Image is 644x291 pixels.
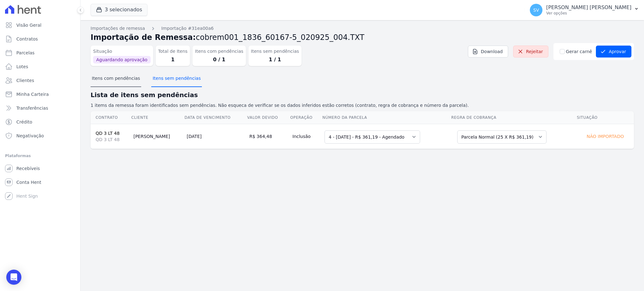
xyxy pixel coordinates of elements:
td: [PERSON_NAME] [131,124,184,149]
a: Conta Hent [3,176,78,189]
a: Transferências [3,102,78,114]
span: Visão Geral [16,22,42,28]
th: Valor devido [247,111,290,124]
th: Data de Vencimento [184,111,247,124]
a: Contratos [3,33,78,45]
td: Inclusão [290,124,322,149]
span: Aguardando aprovação [93,56,151,63]
dd: 1 [158,56,188,63]
span: Conta Hent [16,179,41,185]
button: Itens sem pendências [151,71,202,87]
dd: 0 / 1 [195,56,243,63]
span: Crédito [16,119,32,125]
button: SV [PERSON_NAME] [PERSON_NAME] Ver opções [525,1,644,19]
span: Clientes [16,77,34,84]
dt: Itens com pendências [195,48,243,55]
p: Ver opções [546,11,631,16]
a: Minha Carteira [3,88,78,101]
span: SV [533,8,539,12]
div: Plataformas [5,152,75,160]
th: Contrato [91,111,131,124]
div: Open Intercom Messenger [6,270,21,285]
td: [DATE] [184,124,247,149]
th: Situação [576,111,634,124]
dt: Itens sem pendências [251,48,299,55]
th: Número da Parcela [322,111,451,124]
span: Parcelas [16,50,35,56]
h2: Lista de itens sem pendências [91,90,634,100]
a: Download [468,46,508,58]
button: Aprovar [596,46,631,58]
a: Visão Geral [3,19,78,31]
a: Rejeitar [513,46,548,58]
span: Lotes [16,63,28,70]
a: Importações de remessa [91,25,145,32]
a: Crédito [3,116,78,128]
span: Transferências [16,105,48,111]
div: Não importado [579,132,631,141]
th: Regra de Cobrança [451,111,577,124]
span: Recebíveis [16,165,40,172]
span: Contratos [16,36,38,42]
a: Lotes [3,60,78,73]
span: QD 3 LT 48 [96,136,128,143]
th: Cliente [131,111,184,124]
a: Importação #31ea00a6 [161,25,214,32]
dd: 1 / 1 [251,56,299,63]
p: [PERSON_NAME] [PERSON_NAME] [546,4,631,11]
button: 3 selecionados [91,4,147,16]
button: Itens com pendências [91,71,141,87]
a: Negativação [3,129,78,142]
h2: Importação de Remessa: [91,32,634,43]
dt: Situação [93,48,151,55]
a: Recebíveis [3,162,78,175]
span: Negativação [16,133,44,139]
dt: Total de Itens [158,48,188,55]
a: Parcelas [3,47,78,59]
nav: Breadcrumb [91,25,634,32]
td: R$ 364,48 [247,124,290,149]
a: QD 3 LT 48 [96,131,119,136]
p: 1 items da remessa foram identificados sem pendências. Não esqueca de verificar se os dados infer... [91,102,634,109]
span: cobrem001_1836_60167-5_020925_004.TXT [196,33,364,42]
a: Clientes [3,74,78,87]
label: Gerar carnê [566,48,592,55]
span: Minha Carteira [16,91,49,97]
th: Operação [290,111,322,124]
